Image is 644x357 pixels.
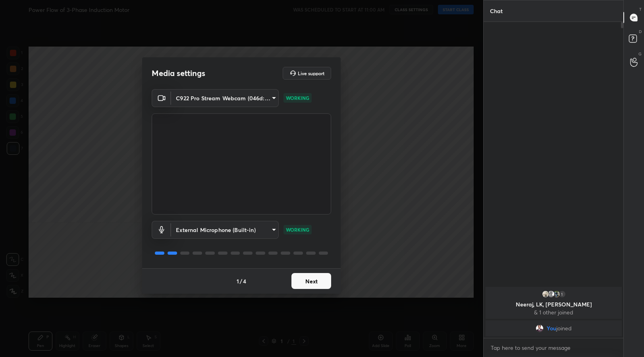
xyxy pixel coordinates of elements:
[286,94,309,101] p: WORKING
[490,301,617,308] p: Neeraj, LK, [PERSON_NAME]
[558,290,566,298] div: 1
[171,89,279,107] div: C922 Pro Stream Webcam (046d:085c)
[541,290,549,298] img: 9081843af544456586c459531e725913.jpg
[547,290,555,298] img: default.png
[639,29,642,35] p: D
[484,0,509,21] p: Chat
[240,277,242,285] h4: /
[547,325,556,332] span: You
[638,51,642,57] p: G
[639,6,642,12] p: T
[552,290,560,298] img: 1996a41c05a54933bfa64e97c9bd7d8b.jpg
[243,277,246,285] h4: 4
[171,221,279,239] div: C922 Pro Stream Webcam (046d:085c)
[490,309,617,316] p: & 1 other joined
[286,226,309,233] p: WORKING
[298,71,324,76] h5: Live support
[556,325,572,332] span: joined
[484,285,624,338] div: grid
[291,273,331,289] button: Next
[536,324,544,332] img: 346f0f38a6c4438db66fc738dbaec893.jpg
[237,277,239,285] h4: 1
[152,68,205,78] h2: Media settings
